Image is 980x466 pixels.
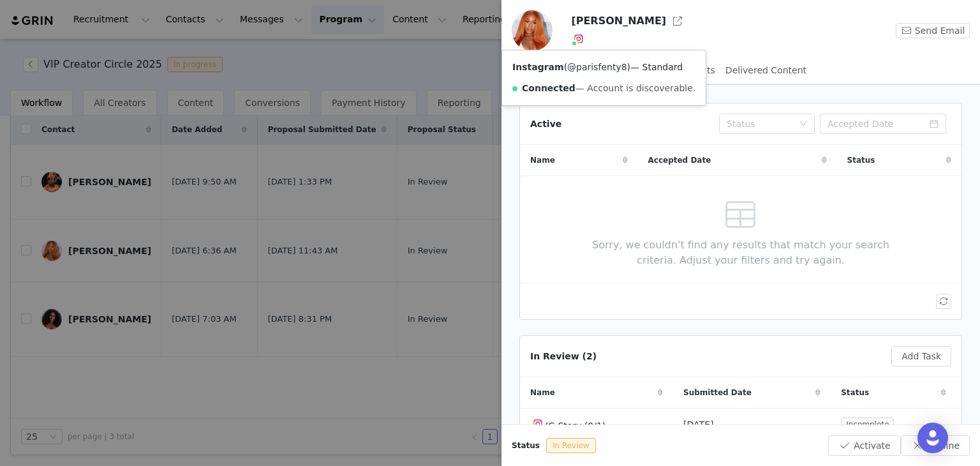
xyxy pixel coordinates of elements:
button: Send Email [896,23,970,38]
span: Name [530,387,555,398]
button: Decline [901,435,970,456]
button: Activate [828,435,900,456]
div: Delivered Content [725,56,806,85]
input: Accepted Date [820,114,946,134]
span: Submitted Date [683,387,752,398]
i: icon: calendar [930,119,939,128]
img: instagram.svg [574,34,584,44]
span: Status [841,387,869,398]
span: Sorry, we couldn't find any results that match your search criteria. Adjust your filters and try ... [573,237,909,268]
span: Name [530,154,555,166]
div: In Review (2) [530,350,597,363]
img: instagram.svg [533,419,543,429]
span: [DATE] [683,418,713,432]
span: Status [512,440,540,451]
div: Status [727,117,793,130]
span: Accepted Date [648,154,711,166]
button: Add Task [891,346,951,366]
span: In Review [546,438,596,453]
img: 4090d2e4-10a6-4e1c-aa56-ca460770c6e1--s.jpg [512,10,553,51]
span: Status [847,154,875,166]
div: Active [530,117,561,131]
span: Incomplete [841,417,894,432]
span: IG Story (0/1) [546,421,605,431]
h3: [PERSON_NAME] [571,13,666,29]
i: icon: down [799,120,807,129]
div: Open Intercom Messenger [917,423,948,453]
article: Active [519,103,962,320]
